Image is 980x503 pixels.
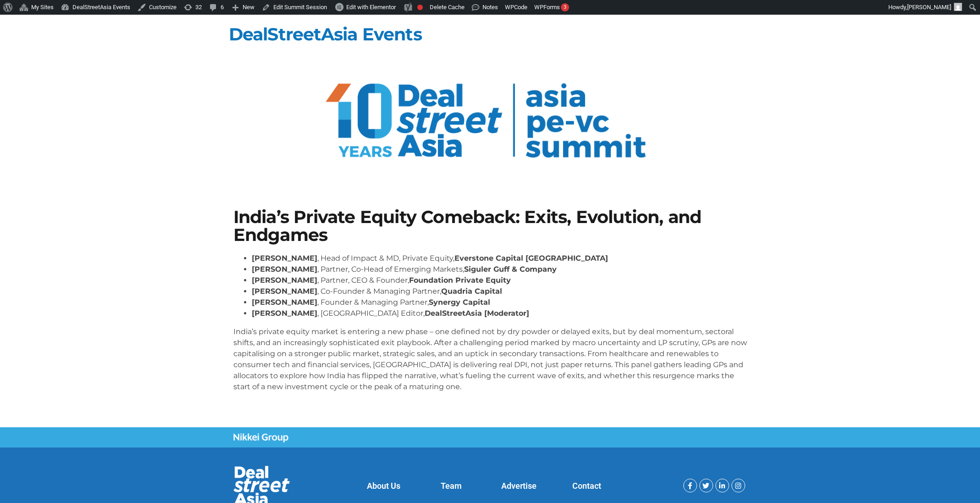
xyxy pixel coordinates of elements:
strong: [PERSON_NAME] [252,287,317,296]
span: Edit with Elementor [346,4,396,11]
li: , [GEOGRAPHIC_DATA] Editor, [252,308,747,319]
strong: [PERSON_NAME] [252,298,317,307]
li: , Partner, Co-Head of Emerging Markets, [252,264,747,275]
li: , Founder & Managing Partner, [252,297,747,308]
strong: [PERSON_NAME] [252,309,317,318]
li: , Co-Founder & Managing Partner, [252,286,747,297]
strong: [PERSON_NAME] [252,254,317,263]
a: DealStreetAsia Events [229,23,422,45]
a: About Us [367,481,400,491]
p: India’s private equity market is entering a new phase – one defined not by dry powder or delayed ... [233,326,747,392]
strong: Everstone Capital [GEOGRAPHIC_DATA] [454,254,608,263]
strong: [PERSON_NAME] [252,276,317,285]
strong: DealStreetAsia [Moderator] [425,309,529,318]
strong: Quadria Capital [441,287,502,296]
strong: Foundation Private Equity [409,276,511,285]
li: , Head of Impact & MD, Private Equity, [252,253,747,264]
strong: Siguler Guff & Company [464,265,557,274]
h1: India’s Private Equity Comeback: Exits, Evolution, and Endgames [233,208,747,244]
strong: Synergy Capital [429,298,490,307]
strong: [PERSON_NAME] [252,265,317,274]
a: Advertise [501,481,537,491]
div: 3 [561,3,569,11]
a: Contact [572,481,601,491]
img: Nikkei Group [233,433,288,442]
a: Team [441,481,462,491]
div: Focus keyphrase not set [417,5,423,10]
li: , Partner, CEO & Founder, [252,275,747,286]
span: [PERSON_NAME] [907,4,951,11]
